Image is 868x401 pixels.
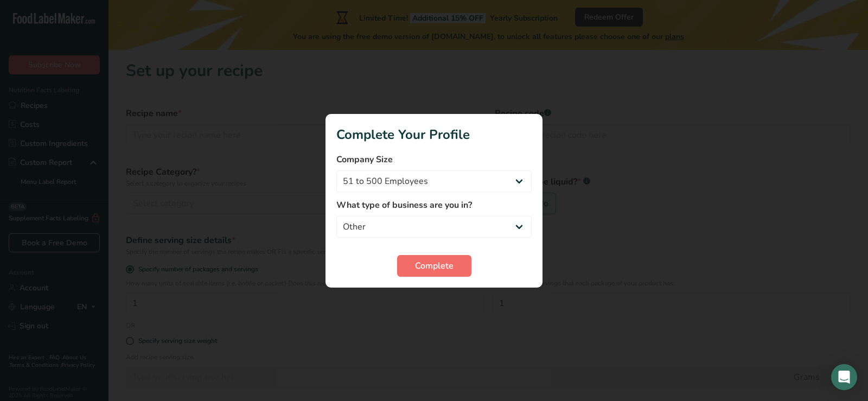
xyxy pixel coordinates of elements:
label: What type of business are you in? [336,199,532,212]
div: Open Intercom Messenger [831,364,857,390]
label: Company Size [336,153,532,166]
button: Complete [397,255,471,277]
span: Complete [415,259,454,272]
h1: Complete Your Profile [336,125,532,144]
